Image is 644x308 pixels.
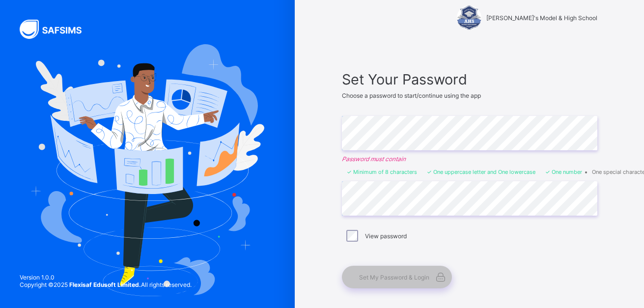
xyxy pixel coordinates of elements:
[427,168,535,175] li: One uppercase letter and One lowercase
[342,155,597,163] em: Password must contain
[69,281,141,288] strong: Flexisaf Edusoft Limited.
[457,5,481,30] img: Alvina's Model & High School
[30,44,264,296] img: Hero Image
[20,20,93,39] img: SAFSIMS Logo
[20,274,192,281] span: Version 1.0.0
[342,92,481,99] span: Choose a password to start/continue using the app
[486,14,597,22] span: [PERSON_NAME]'s Model & High School
[365,232,407,240] label: View password
[342,71,597,88] span: Set Your Password
[359,274,429,281] span: Set My Password & Login
[545,168,582,175] li: One number
[347,168,417,175] li: Minimum of 8 characters
[20,281,192,288] span: Copyright © 2025 All rights reserved.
